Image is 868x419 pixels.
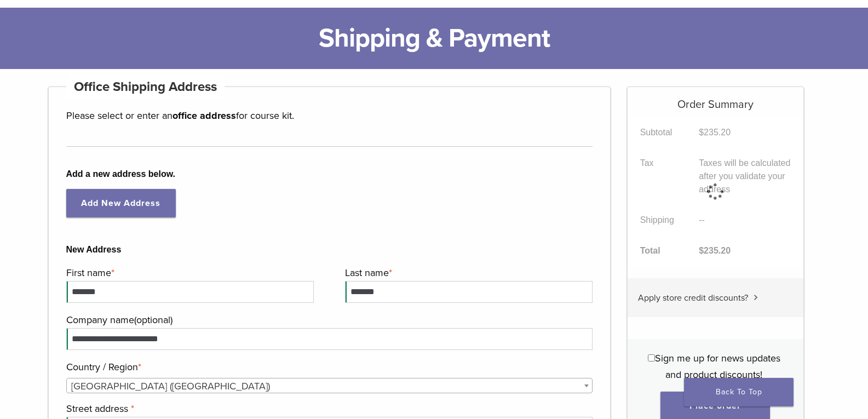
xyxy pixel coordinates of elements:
[66,243,593,256] b: New Address
[66,359,590,375] label: Country / Region
[66,189,176,217] a: Add New Address
[655,352,780,381] span: Sign me up for news updates and product discounts!
[66,312,590,328] label: Company name
[66,107,593,124] p: Please select or enter an for course kit.
[66,168,593,181] b: Add a new address below.
[345,265,590,281] label: Last name
[684,378,794,406] a: Back To Top
[66,74,225,100] h4: Office Shipping Address
[648,354,655,361] input: Sign me up for news updates and product discounts!
[66,265,311,281] label: First name
[173,110,236,122] strong: office address
[66,378,593,393] span: Country / Region
[628,87,803,111] h5: Order Summary
[67,378,593,394] span: United States (US)
[134,314,173,326] span: (optional)
[754,295,758,300] img: caret.svg
[638,292,748,303] span: Apply store credit discounts?
[66,400,590,417] label: Street address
